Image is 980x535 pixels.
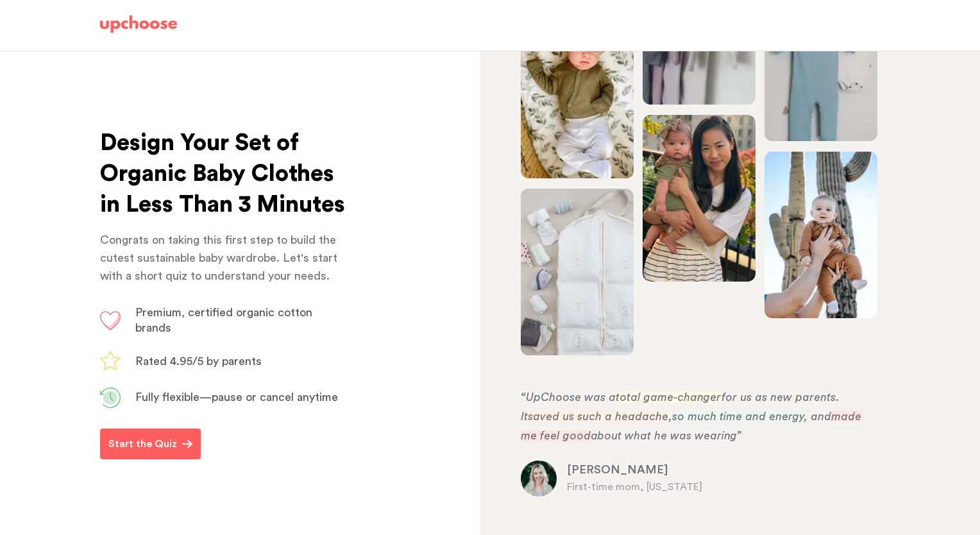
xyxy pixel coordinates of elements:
[616,391,722,403] span: total game-changer
[521,391,616,403] span: “UpChoose was a
[591,430,741,441] span: about what he was wearing”
[100,429,201,459] button: Start the Quiz
[100,15,177,39] a: UpChoose
[521,12,634,178] img: A woman laying down with her newborn baby and smiling
[100,387,121,408] img: Less than 5 minutes spent
[567,479,872,495] p: First-time mom, [US_STATE]
[668,411,672,422] span: ,
[108,436,177,452] p: Start the Quiz
[765,151,877,318] img: A mother and her baby boy smiling at the cameraa
[100,15,177,33] img: UpChoose
[100,311,121,330] img: Heart
[521,189,634,355] img: A mother holding her baby in her arms
[804,411,831,422] span: , and
[100,132,345,216] span: Design Your Set of Organic Baby Clothes in Less Than 3 Minutes
[643,115,756,282] img: A mother holding her daughter in her arms in a garden, smiling at the camera
[135,391,338,403] span: Fully flexible—pause or cancel anytime
[521,461,557,497] img: Kylie U.
[567,463,872,478] p: [PERSON_NAME]
[135,307,312,334] span: Premium, certified organic cotton brands
[135,355,262,367] span: Rated 4.95/5 by parents
[100,231,346,285] p: Congrats on taking this first step to build the cutest sustainable baby wardrobe. Let's start wit...
[528,411,668,422] span: saved us such a headache
[100,351,121,371] img: Overall rating 4.9
[672,411,804,422] span: so much time and energy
